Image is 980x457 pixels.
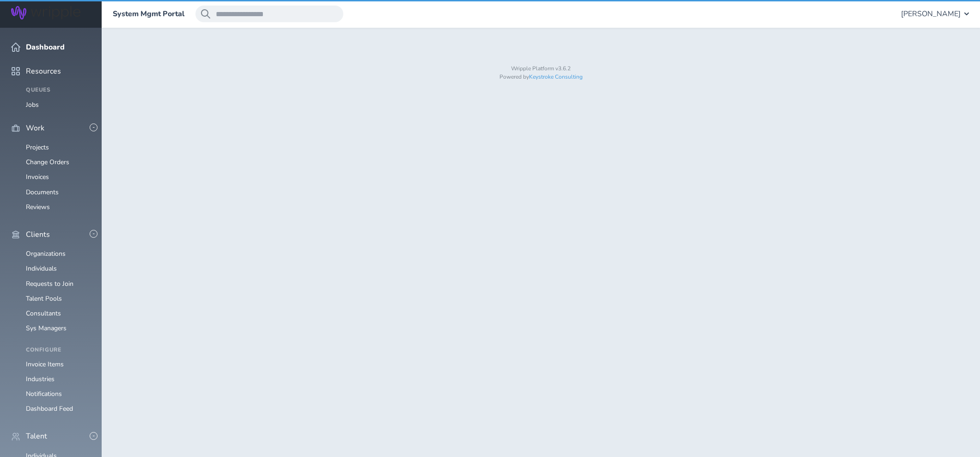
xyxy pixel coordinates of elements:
span: Work [26,124,44,132]
a: Change Orders [26,158,69,167]
img: Wripple [11,6,80,19]
span: [PERSON_NAME] [901,10,961,18]
button: [PERSON_NAME] [901,6,969,22]
button: - [90,230,97,238]
span: Clients [26,230,50,239]
a: Individuals [26,264,57,273]
a: Industries [26,375,55,383]
a: Requests to Join [26,279,73,288]
p: Wripple Platform v3.6.2 [125,66,957,72]
a: Consultants [26,309,61,318]
a: Reviews [26,203,50,211]
a: Notifications [26,389,62,398]
a: Projects [26,143,49,152]
button: - [90,124,97,131]
span: Resources [26,67,61,75]
a: Organizations [26,249,66,258]
a: Jobs [26,100,39,109]
a: Keystroke Consulting [529,73,583,80]
button: - [90,432,97,440]
h4: Queues [26,87,91,93]
a: Invoices [26,173,49,181]
p: Powered by [125,74,957,80]
span: Dashboard [26,43,65,51]
a: Dashboard Feed [26,404,73,413]
a: System Mgmt Portal [113,10,184,18]
span: Talent [26,432,47,440]
h4: Configure [26,347,91,353]
a: Sys Managers [26,324,67,333]
a: Talent Pools [26,294,62,303]
a: Invoice Items [26,360,64,369]
a: Documents [26,188,59,197]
